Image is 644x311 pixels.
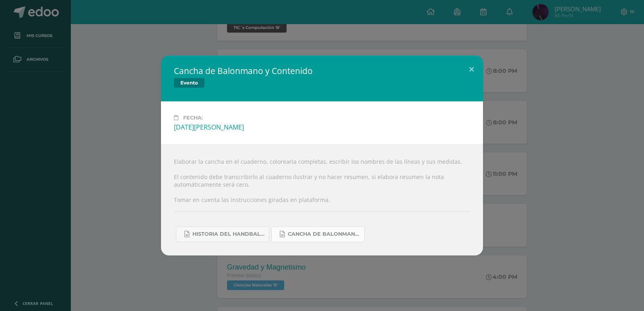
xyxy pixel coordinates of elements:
[460,56,483,83] button: Close (Esc)
[183,115,203,121] span: Fecha:
[174,78,204,88] span: Evento
[174,123,470,132] div: [DATE][PERSON_NAME]
[271,227,365,242] a: Cancha de Balonmano.docx
[161,144,483,255] div: Elaborar la cancha en el cuaderno, colorearla completas, escribir los nombres de las líneas y sus...
[192,231,265,237] span: Historia del handball.docx
[176,227,269,242] a: Historia del handball.docx
[174,65,313,76] h2: Cancha de Balonmano y Contenido
[288,231,360,237] span: Cancha de Balonmano.docx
